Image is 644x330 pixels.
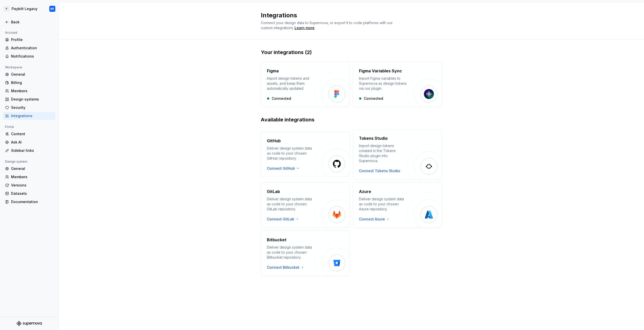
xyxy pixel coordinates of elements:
[3,198,55,206] a: Documentation
[261,21,394,30] span: Connect your design data to Supernova, or export it to code platforms with our custom integrations.
[261,11,436,19] h2: Integrations
[261,129,350,179] button: GitHubDeliver design system data as code to your chosen GitHub repository.Connect GitHub
[267,138,281,144] h4: GitHub
[3,147,55,155] a: Sidebar links
[3,95,55,103] a: Design systems
[4,6,10,12] div: P
[3,181,55,189] a: Versions
[3,36,55,44] a: Profile
[359,76,407,91] div: Import Figma variables to Supernova as design tokens via our plugin.
[11,140,53,145] div: Ask AI
[359,188,371,195] h4: Azure
[359,135,388,141] h4: Tokens Studio
[3,173,55,181] a: Members
[12,6,37,11] div: Paybilt Legacy
[11,148,53,153] div: Sidebar links
[11,199,53,204] div: Documentation
[50,7,54,11] div: WF
[11,97,53,102] div: Design systems
[11,20,53,25] div: Back
[3,79,55,87] a: Billing
[294,26,315,30] span: .
[11,80,53,85] div: Billing
[3,138,55,146] a: Ask AI
[353,182,442,228] button: AzureDeliver design system data as code to your chosen Azure repository.Connect Azure
[267,76,315,91] div: Import design tokens and assets, and keep them automatically updated.
[11,37,53,42] div: Profile
[11,105,53,110] div: Security
[353,129,442,179] button: Tokens StudioImport design tokens created in the Tokens Studio plugin into Supernova.Connect Toke...
[3,44,55,52] a: Authentication
[3,130,55,138] a: Content
[11,54,53,59] div: Notifications
[11,191,53,196] div: Datasets
[11,72,53,77] div: General
[3,159,29,165] div: Design system
[11,166,53,171] div: General
[359,217,392,222] button: Connect Azure
[353,62,442,107] button: Figma Variables SyncImport Figma variables to Supernova as design tokens via our plugin.Connected
[267,245,315,260] div: Deliver design system data as code to your chosen Bitbucket repository.
[11,45,53,51] div: Authentication
[1,3,57,14] button: PPaybilt LegacyWF
[261,182,350,228] button: GitLabDeliver design system data as code to your chosen GitLab repository.Connect GitLab
[267,166,302,171] button: Connect GitHub
[3,104,55,112] a: Security
[267,217,294,222] span: Connect GitLab
[261,116,442,123] h2: Available integrations
[3,112,55,120] a: Integrations
[17,321,42,326] svg: Supernova Logo
[11,113,53,118] div: Integrations
[3,124,16,130] div: Portal
[3,165,55,173] a: General
[11,88,53,93] div: Members
[3,18,55,26] a: Back
[359,143,407,163] div: Import design tokens created in the Tokens Studio plugin into Supernova.
[3,87,55,95] a: Members
[267,197,315,212] div: Deliver design system data as code to your chosen GitLab repository.
[267,68,279,74] h4: Figma
[3,64,24,70] div: Workspace
[267,146,315,161] div: Deliver design system data as code to your chosen GitHub repository.
[359,68,402,74] h4: Figma Variables Sync
[261,231,350,276] button: BitbucketDeliver design system data as code to your chosen Bitbucket repository.Connect Bitbucket
[11,174,53,179] div: Members
[3,190,55,198] a: Datasets
[359,168,400,173] button: Connect Tokens Studio
[267,166,295,171] span: Connect GitHub
[267,217,301,222] button: Connect GitLab
[261,62,350,107] button: FigmaImport design tokens and assets, and keep them automatically updated.Connected
[295,25,314,30] a: Learn more
[267,265,299,270] span: Connect Bitbucket
[3,30,19,36] div: Account
[267,265,306,270] button: Connect Bitbucket
[3,52,55,60] a: Notifications
[11,131,53,136] div: Content
[267,188,280,195] h4: GitLab
[359,197,407,212] div: Deliver design system data as code to your chosen Azure repository.
[261,49,442,56] h2: Your integrations (2)
[267,237,287,243] h4: Bitbucket
[11,183,53,188] div: Versions
[359,217,385,222] span: Connect Azure
[3,70,55,78] a: General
